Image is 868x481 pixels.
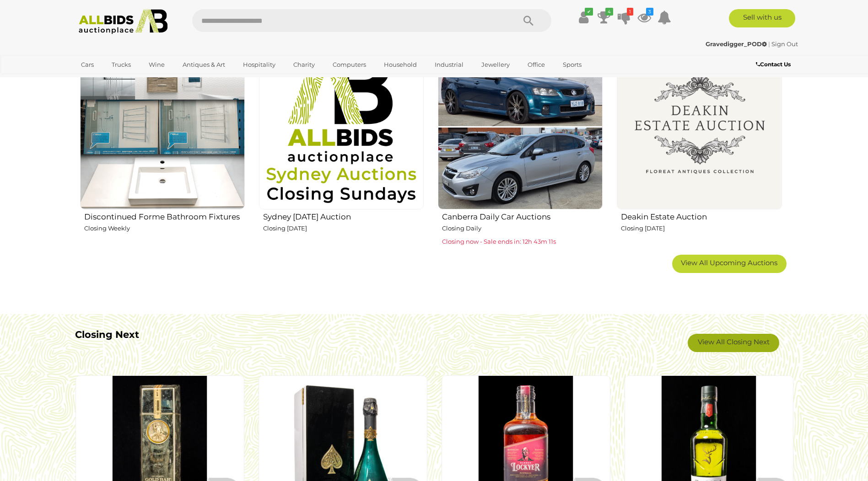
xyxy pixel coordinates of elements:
[706,40,767,48] strong: Gravedigger_POD
[429,57,469,72] a: Industrial
[617,44,782,209] img: Deakin Estate Auction
[80,44,245,209] img: Discontinued Forme Bathroom Fixtures
[506,9,551,32] button: Search
[621,210,782,221] h2: Deakin Estate Auction
[688,334,779,352] a: View All Closing Next
[237,57,281,72] a: Hospitality
[263,210,424,221] h2: Sydney [DATE] Auction
[80,44,245,247] a: Discontinued Forme Bathroom Fixtures Closing Weekly
[106,57,137,72] a: Trucks
[605,8,613,16] i: 4
[84,223,245,234] p: Closing Weekly
[646,8,653,16] i: 3
[143,57,171,72] a: Wine
[621,223,782,234] p: Closing [DATE]
[522,57,551,72] a: Office
[768,40,770,48] span: |
[75,72,152,87] a: [GEOGRAPHIC_DATA]
[259,44,424,209] img: Sydney Sunday Auction
[327,57,372,72] a: Computers
[177,57,231,72] a: Antiques & Art
[442,223,603,234] p: Closing Daily
[378,57,423,72] a: Household
[771,40,798,48] a: Sign Out
[442,210,603,221] h2: Canberra Daily Car Auctions
[263,223,424,234] p: Closing [DATE]
[557,57,588,72] a: Sports
[617,9,631,26] a: 1
[75,329,139,340] b: Closing Next
[756,59,793,69] a: Contact Us
[585,8,593,16] i: ✔
[259,44,424,247] a: Sydney [DATE] Auction Closing [DATE]
[437,44,603,247] a: Canberra Daily Car Auctions Closing Daily Closing now - Sale ends in: 12h 43m 11s
[756,61,791,68] b: Contact Us
[627,8,633,16] i: 1
[74,9,173,34] img: Allbids.com.au
[438,44,603,209] img: Canberra Daily Car Auctions
[577,9,591,26] a: ✔
[84,210,245,221] h2: Discontinued Forme Bathroom Fixtures
[706,40,768,48] a: Gravedigger_POD
[287,57,321,72] a: Charity
[672,255,787,273] a: View All Upcoming Auctions
[616,44,782,247] a: Deakin Estate Auction Closing [DATE]
[637,9,651,26] a: 3
[475,57,516,72] a: Jewellery
[597,9,611,26] a: 4
[75,57,100,72] a: Cars
[729,9,795,27] a: Sell with us
[681,258,777,267] span: View All Upcoming Auctions
[442,238,556,245] span: Closing now - Sale ends in: 12h 43m 11s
